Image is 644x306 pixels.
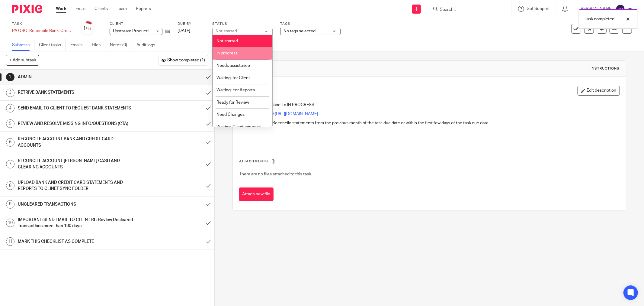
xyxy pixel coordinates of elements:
span: [DATE] [178,29,190,33]
button: Edit description [578,86,620,96]
a: Subtasks [12,39,34,51]
h1: REVIEW AND RESOLVE MISSING INFO/QUESTIONS (CTA) [18,119,137,128]
label: Status [212,21,273,26]
h1: RECONCILE ACCOUNT [PERSON_NAME] CASH AND CLEARING ACCOUNTS [18,156,137,172]
span: Need Changes [216,112,245,117]
a: Reports [136,6,151,12]
h1: ADMIN [252,65,442,72]
h1: ADMIN [18,73,137,82]
span: Ready for Review [216,100,249,105]
p: Login to QBO: [248,111,620,117]
a: Work [56,6,66,12]
small: /11 [86,27,91,31]
div: 11 [6,237,14,246]
a: Email [75,6,85,12]
span: Not started [216,39,238,43]
img: Pixie [12,5,42,13]
div: 8 [6,181,14,190]
span: Waiting: Client approval [216,125,261,129]
p: Change task label to IN PROGRESS [248,102,620,108]
p: Reconcile statements from the previous month of the task due date or within the first few days of... [248,120,620,126]
h1: UNCLEARED TRANSACTIONS [18,200,137,209]
div: 4 [6,104,14,112]
label: Task [12,21,72,26]
div: Not started [216,29,237,33]
label: Due by [178,21,205,26]
div: 10 [6,219,14,227]
label: Tags [280,21,341,26]
h1: UPLOAD BANK AND CREDIT CARD STATEMENTS AND REPORTS TO CLINET SYNC FOLDER [18,178,137,194]
button: + Add subtask [6,55,39,65]
span: Upstream Productions (Fat Bear Media Inc.) [113,29,194,33]
h1: MARK THIS CHECKLIST AS COMPLETE [18,237,137,246]
h1: RECONCILE ACCOUNT BANK AND CREDIT CARD ACCOUNTS [18,135,137,150]
a: Audit logs [136,39,160,51]
a: Team [117,6,127,12]
div: 6 [6,138,14,147]
span: Waiting: for Client [216,76,250,80]
span: Needs assistance [216,63,250,68]
div: 9 [6,200,14,209]
a: [URL][DOMAIN_NAME] [275,112,318,116]
span: There are no files attached to this task. [239,172,312,176]
button: Attach new file [239,187,274,201]
h1: RETRIVE BANK STATEMENTS [18,88,137,97]
span: No tags selected [284,29,316,33]
h1: SEND EMAIL TO CLIENT TO REQUEST BANK STATEMENTS [18,104,137,113]
div: 2 [6,73,14,81]
div: 5 [6,119,14,128]
span: Show completed (1) [167,58,205,63]
span: Waiting: For Reports [216,88,255,92]
div: 3 [6,89,14,97]
a: Files [92,39,105,51]
div: 7 [6,160,14,168]
h1: IMPORTANT: SEND EMAIL TO CLIENT RE: Review Uncleared Transactions more than 180 days [18,215,137,231]
a: Clients [95,6,108,12]
div: Instructions [591,66,620,71]
span: Attachments [239,160,268,163]
div: PA QBO: Reconcile Bank, Credit Card and Clearing [12,28,72,34]
a: Client tasks [39,39,66,51]
a: Notes (0) [110,39,132,51]
span: In progress [216,51,238,55]
button: Show completed (1) [158,55,208,65]
div: 1 [83,25,91,32]
img: svg%3E [616,4,625,14]
p: Task completed. [585,16,615,22]
label: Client [110,21,170,26]
a: Emails [70,39,87,51]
